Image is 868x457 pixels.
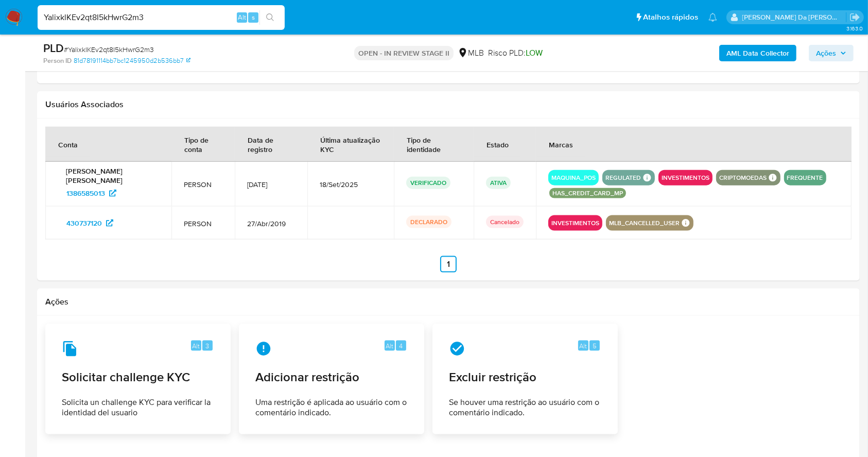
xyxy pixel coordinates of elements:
[816,45,836,61] span: Ações
[45,99,852,110] h2: Usuários Associados
[45,297,852,307] h2: Ações
[43,40,64,56] b: PLD
[259,10,281,25] button: search-icon
[74,56,190,65] a: 81d78191114bb7bc1245950d2b536bb7
[526,47,543,59] span: LOW
[64,44,154,55] span: # YalixklKEv2qt8I5kHwrG2m3
[238,12,246,22] span: Alt
[742,12,846,22] p: patricia.varelo@mercadopago.com.br
[719,45,796,61] button: AML Data Collector
[809,45,854,61] button: Ações
[488,47,543,59] span: Risco PLD:
[252,12,255,22] span: s
[708,13,717,22] a: Notificações
[43,56,72,65] b: Person ID
[726,45,789,61] b: AML Data Collector
[38,11,285,24] input: Pesquise usuários ou casos...
[354,46,454,60] p: OPEN - IN REVIEW STAGE II
[643,12,698,23] span: Atalhos rápidos
[458,47,484,59] div: MLB
[846,24,863,32] span: 3.163.0
[849,12,860,23] a: Sair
